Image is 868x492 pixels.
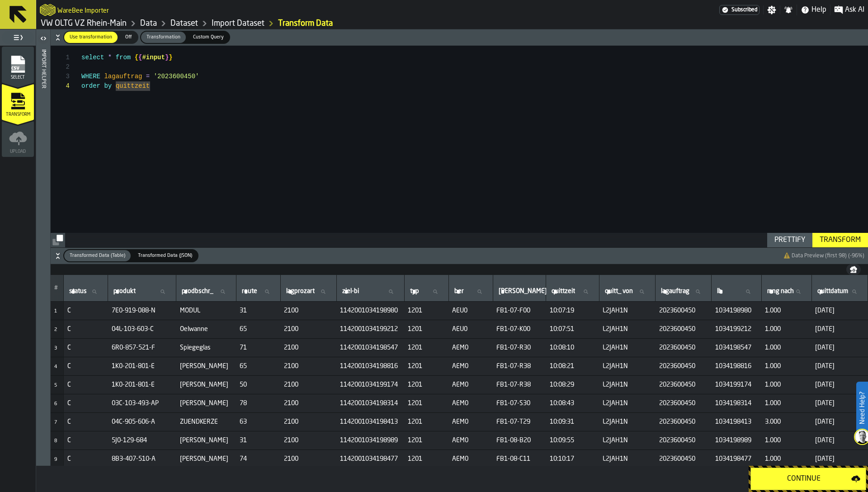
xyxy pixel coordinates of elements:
[64,32,118,43] div: thumb
[112,307,173,314] span: 7E0-919-088-N
[170,19,198,28] a: link-to-/wh/i/44979e6c-6f66-405e-9874-c1e29f02a54a/data/datasets/
[165,54,169,61] span: }
[717,288,722,295] span: label
[284,381,333,388] span: 2100
[54,402,57,407] span: 6
[452,418,489,426] span: AEM0
[284,418,333,426] span: 2100
[659,286,708,298] input: label
[719,5,759,15] a: link-to-/wh/i/44979e6c-6f66-405e-9874-c1e29f02a54a/settings/billing
[119,32,137,43] div: thumb
[715,344,758,351] span: 1034198547
[2,75,34,80] span: Select
[240,437,277,444] span: 31
[783,252,864,259] span: ⚠️ Data Preview (first 98) (-96%)
[180,455,232,463] span: [PERSON_NAME]
[765,381,808,388] span: 1.000
[67,455,104,463] span: C
[51,53,70,62] div: 1
[715,381,758,388] span: 1034199174
[2,121,34,157] li: menu Upload
[54,420,57,425] span: 7
[452,400,489,407] span: AEM0
[284,400,333,407] span: 2100
[54,346,57,351] span: 3
[51,62,70,72] div: 2
[41,19,127,28] a: link-to-/wh/i/44979e6c-6f66-405e-9874-c1e29f02a54a
[36,29,50,466] header: Import Helper
[603,381,651,388] span: L2JAH1N
[134,252,196,260] span: Transformed Data (JSON)
[496,381,542,388] span: FB1-07-R38
[715,400,758,407] span: 1034198314
[812,233,868,247] button: button-Transform
[2,47,34,83] li: menu Select
[121,33,136,41] span: Off
[40,18,452,29] nav: Breadcrumb
[286,288,315,295] span: label
[771,235,809,246] div: Prettify
[113,288,136,295] span: label
[54,364,57,369] span: 4
[240,381,277,388] span: 50
[51,72,70,81] div: 3
[138,54,142,61] span: {
[765,437,808,444] span: 1.000
[715,286,757,298] input: label
[659,344,708,351] span: 2023600450
[550,437,596,444] span: 10:09:55
[112,363,173,370] span: 1K0-201-801-E
[180,381,232,388] span: [PERSON_NAME]
[496,363,542,370] span: FB1-07-R38
[54,439,57,444] span: 8
[496,400,542,407] span: FB1-07-S30
[242,288,257,295] span: label
[550,344,596,351] span: 10:08:10
[845,5,864,15] span: Ask AI
[659,307,708,314] span: 2023600450
[81,82,100,90] span: order
[104,82,112,90] span: by
[767,288,794,295] span: label
[180,326,232,333] span: Oelwanne
[603,418,651,426] span: L2JAH1N
[550,286,595,298] input: label
[452,344,489,351] span: AEM0
[69,288,87,295] span: label
[140,31,187,44] label: button-switch-multi-Transformation
[57,5,109,14] h2: Sub Title
[180,418,232,426] span: ZUENDKERZE
[51,248,868,264] button: button-
[112,381,173,388] span: 1K0-201-801-E
[180,307,232,314] span: MODUL
[51,233,65,247] button: button-
[815,437,864,444] span: [DATE]
[550,363,596,370] span: 10:08:21
[188,32,229,43] div: thumb
[765,286,808,298] input: label
[497,286,542,298] input: label
[54,309,57,314] span: 1
[830,5,868,15] label: button-toggle-Ask AI
[240,418,277,426] span: 63
[552,288,575,295] span: label
[765,326,808,333] span: 1.000
[67,286,104,298] input: label
[67,344,104,351] span: C
[284,455,333,463] span: 2100
[104,73,142,80] span: lagauftrag
[2,31,34,44] label: button-toggle-Toggle Full Menu
[180,400,232,407] span: [PERSON_NAME]
[180,286,232,298] input: label
[340,381,401,388] span: 1142001034199174
[340,307,401,314] span: 1142001034198980
[189,33,227,41] span: Custom Query
[340,437,401,444] span: 1142001034198989
[846,264,861,275] button: button-
[603,455,651,463] span: L2JAH1N
[132,250,198,261] div: thumb
[815,381,864,388] span: [DATE]
[340,400,401,407] span: 1142001034198314
[765,455,808,463] span: 1.000
[146,73,150,80] span: =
